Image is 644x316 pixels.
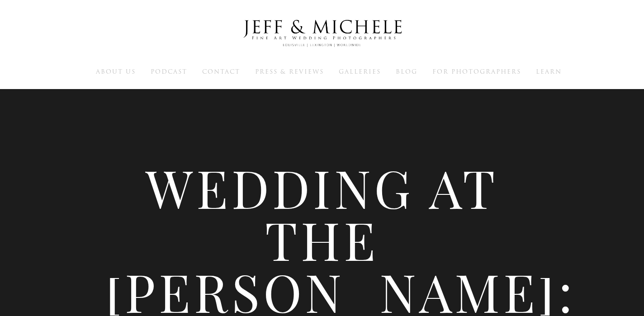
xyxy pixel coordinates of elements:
a: About Us [96,67,136,75]
a: Blog [396,67,417,75]
a: Learn [536,67,562,75]
a: Galleries [339,67,381,75]
a: Podcast [151,67,187,75]
img: Louisville Wedding Photographers - Jeff & Michele Wedding Photographers [232,11,412,56]
a: Press & Reviews [255,67,324,75]
a: For Photographers [432,67,521,75]
a: Contact [202,67,240,75]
